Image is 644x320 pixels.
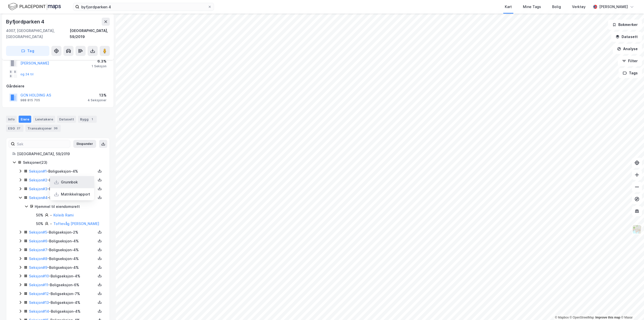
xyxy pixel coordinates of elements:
[70,28,110,40] div: [GEOGRAPHIC_DATA], 59/2019
[29,273,96,279] div: - Boligseksjon - 4%
[53,126,59,131] div: 36
[29,229,96,235] div: - Boligseksjon - 2%
[57,116,76,123] div: Datasett
[619,68,642,78] button: Tags
[595,316,620,319] a: Improve this map
[25,125,61,132] div: Transaksjoner
[29,282,96,288] div: - Boligseksjon - 6%
[20,98,40,102] div: 988 815 705
[88,92,106,98] div: 13%
[6,125,23,132] div: ESG
[36,212,43,218] div: 50%
[29,283,48,287] a: Seksjon#11
[29,274,49,278] a: Seksjon#10
[29,256,96,262] div: - Boligseksjon - 4%
[29,308,96,314] div: - Boligseksjon - 4%
[73,140,96,148] button: Ekspander
[53,213,74,217] a: Koleib Rami
[8,2,61,11] img: logo.f888ab2527a4732fd821a326f86c7f29.svg
[88,98,106,102] div: 4 Seksjoner
[36,221,43,227] div: 50%
[29,195,96,201] div: - Boligseksjon - 5%
[29,186,96,192] div: - Boligseksjon - 4%
[552,4,561,10] div: Bolig
[555,316,569,319] a: Mapbox
[608,20,642,30] button: Bokmerker
[29,187,47,191] a: Seksjon#3
[33,116,55,123] div: Leietakere
[618,56,642,66] button: Filter
[505,4,512,10] div: Kart
[29,238,96,244] div: - Boligseksjon - 4%
[572,4,586,10] div: Verktøy
[29,257,47,261] a: Seksjon#8
[6,116,17,123] div: Info
[619,296,644,320] div: Kontrollprogram for chat
[29,309,49,313] a: Seksjon#14
[61,191,90,197] div: Matrikkelrapport
[29,177,96,183] div: - Boligseksjon - 2%
[523,4,541,10] div: Mine Tags
[29,248,47,252] a: Seksjon#7
[6,83,110,89] div: Gårdeiere
[92,64,106,68] div: 1 Seksjon
[50,221,52,227] div: -
[29,239,47,243] a: Seksjon#6
[92,58,106,64] div: 6.3%
[17,151,103,157] div: [GEOGRAPHIC_DATA], 59/2019
[16,126,21,131] div: 27
[19,116,31,123] div: Eiere
[29,265,47,270] a: Seksjon#9
[29,169,47,173] a: Seksjon#1
[613,44,642,54] button: Analyse
[6,28,70,40] div: 4007, [GEOGRAPHIC_DATA], [GEOGRAPHIC_DATA]
[35,204,103,210] div: Hjemmel til eiendomsrett
[632,225,642,234] img: Z
[29,300,49,305] a: Seksjon#13
[29,196,48,200] a: Seksjon#4
[29,168,96,174] div: - Boligseksjon - 4%
[53,221,99,226] a: Toftevåg [PERSON_NAME]
[6,46,49,56] button: Tag
[599,4,628,10] div: [PERSON_NAME]
[29,230,47,234] a: Seksjon#5
[29,291,96,297] div: - Boligseksjon - 7%
[6,18,45,26] div: Byfjordparken 4
[570,316,594,319] a: OpenStreetMap
[90,117,95,122] div: 1
[78,116,97,123] div: Bygg
[15,140,70,148] input: Søk
[29,300,96,306] div: - Boligseksjon - 4%
[29,178,47,182] a: Seksjon#2
[23,159,103,166] div: Seksjoner ( 23 )
[29,247,96,253] div: - Boligseksjon - 4%
[611,32,642,42] button: Datasett
[29,265,96,271] div: - Boligseksjon - 4%
[79,3,208,11] input: Søk på adresse, matrikkel, gårdeiere, leietakere eller personer
[29,292,49,296] a: Seksjon#12
[61,179,78,185] div: Grunnbok
[619,296,644,320] iframe: Chat Widget
[50,212,52,218] div: -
